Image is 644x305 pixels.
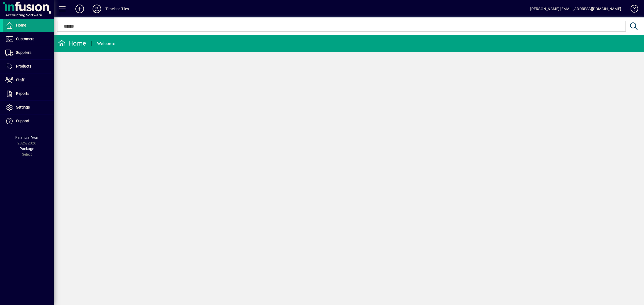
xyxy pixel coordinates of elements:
[16,37,34,41] span: Customers
[16,91,29,96] span: Reports
[20,147,34,151] span: Package
[3,46,54,59] a: Suppliers
[530,5,621,13] div: [PERSON_NAME] [EMAIL_ADDRESS][DOMAIN_NAME]
[16,78,24,82] span: Staff
[58,39,86,48] div: Home
[16,50,31,55] span: Suppliers
[3,101,54,114] a: Settings
[3,60,54,73] a: Products
[3,87,54,101] a: Reports
[15,135,39,140] span: Financial Year
[71,4,88,14] button: Add
[105,5,129,13] div: Timeless Tiles
[16,23,26,27] span: Home
[16,105,30,109] span: Settings
[16,119,30,123] span: Support
[627,1,637,18] a: Knowledge Base
[3,73,54,87] a: Staff
[16,64,31,68] span: Products
[97,39,115,48] div: Welcome
[3,114,54,128] a: Support
[3,32,54,46] a: Customers
[88,4,105,14] button: Profile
